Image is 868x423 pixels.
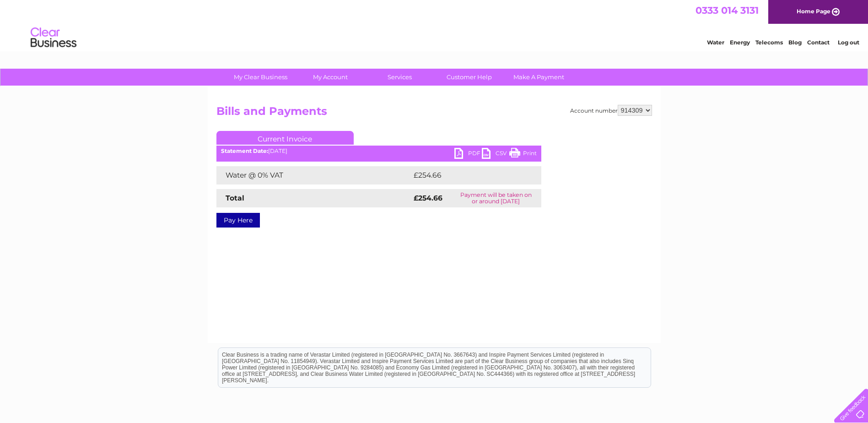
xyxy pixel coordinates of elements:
a: Contact [807,39,830,46]
div: Account number [570,105,652,116]
div: Clear Business is a trading name of Verastar Limited (registered in [GEOGRAPHIC_DATA] No. 3667643... [218,5,651,44]
a: Print [509,148,537,161]
td: £254.66 [411,166,525,184]
div: [DATE] [216,148,541,154]
a: Water [707,39,724,46]
a: Pay Here [216,213,260,228]
a: Blog [788,39,802,46]
a: PDF [454,148,482,161]
a: Log out [838,39,859,46]
strong: £254.66 [414,194,442,202]
a: Services [362,69,437,86]
strong: Total [226,194,244,202]
td: Payment will be taken on or around [DATE] [451,189,541,207]
a: CSV [482,148,509,161]
td: Water @ 0% VAT [216,166,411,184]
a: Make A Payment [501,69,577,86]
a: 0333 014 3131 [695,5,759,16]
a: Telecoms [755,39,783,46]
a: Current Invoice [216,131,354,145]
b: Statement Date: [221,147,268,154]
img: logo.png [30,24,77,52]
a: Energy [730,39,750,46]
a: Customer Help [431,69,507,86]
a: My Account [292,69,368,86]
h2: Bills and Payments [216,105,652,122]
a: My Clear Business [223,69,298,86]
